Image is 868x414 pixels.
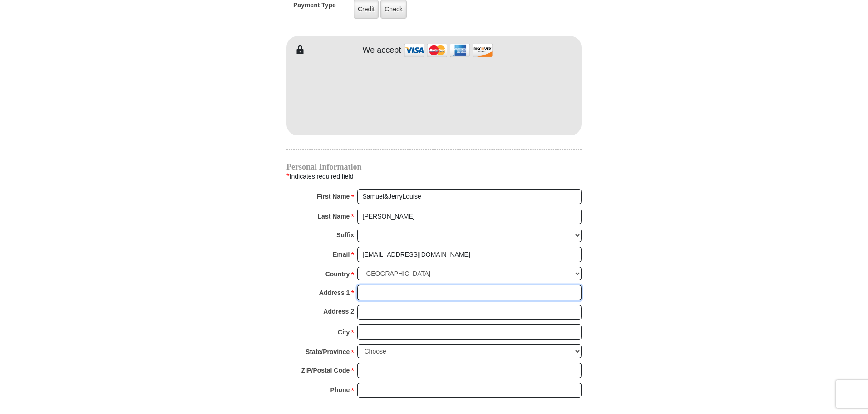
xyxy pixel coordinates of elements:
img: credit cards accepted [403,40,494,60]
strong: State/Province [306,345,350,358]
strong: Last Name [318,210,350,223]
strong: Address 1 [319,286,350,299]
div: Indicates required field [286,170,582,182]
strong: Phone [330,384,350,396]
strong: Email [333,248,350,261]
strong: Address 2 [323,305,354,318]
h4: We accept [363,45,401,55]
strong: Country [325,268,350,280]
h5: Payment Type [293,1,336,14]
h4: Personal Information [286,163,582,170]
strong: City [338,326,350,339]
strong: ZIP/Postal Code [301,364,350,377]
strong: Suffix [336,229,354,241]
strong: First Name [317,190,350,203]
